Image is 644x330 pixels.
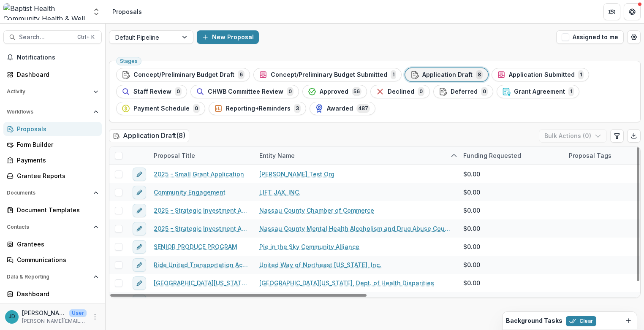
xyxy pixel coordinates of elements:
div: Funding Requested [458,146,564,165]
span: Grant Agreement [514,88,565,95]
div: Form Builder [17,140,95,149]
div: Ctrl + K [76,32,96,42]
button: Grant Agreement1 [497,85,579,98]
div: Proposal Title [149,146,254,165]
button: Open table manager [627,30,641,44]
div: Funding Requested [458,151,526,160]
a: [PERSON_NAME] Test Org [259,170,334,179]
h2: Application Draft ( 8 ) [109,130,189,142]
p: [PERSON_NAME] [22,308,66,317]
a: [GEOGRAPHIC_DATA][US_STATE], Dept. of Psychology - 2025 - Concept & Preliminary Budget Form [154,279,249,287]
button: Open Documents [3,186,102,200]
span: $0.00 [463,170,480,179]
div: Proposals [112,7,142,16]
div: Dashboard [17,70,95,79]
a: Pie in the Sky Community Alliance [259,242,359,251]
button: edit [133,204,146,217]
div: Payments [17,156,95,165]
a: Payments [3,153,102,167]
button: CHWB Committee Review0 [190,85,299,98]
p: [PERSON_NAME][EMAIL_ADDRESS][PERSON_NAME][DOMAIN_NAME] [22,317,87,325]
span: 0 [193,104,200,113]
button: edit [133,258,146,272]
span: Stages [120,58,138,64]
a: Proposals [3,122,102,136]
a: Grantee Reports [3,169,102,183]
div: Grantees [17,240,95,249]
a: Nassau County Mental Health Alcoholism and Drug Abuse Council Inc [259,224,453,233]
span: $0.00 [463,224,480,233]
span: Activity [7,89,90,95]
div: Document Templates [17,206,95,214]
button: Approved56 [302,85,367,98]
span: Contacts [7,224,90,230]
button: Awarded487 [310,102,375,115]
a: Dashboard [3,68,102,81]
div: Communications [17,255,95,264]
button: Export table data [627,129,641,143]
span: Payment Schedule [133,105,190,112]
a: SENIOR PRODUCE PROGRAM [154,242,237,251]
div: Entity Name [254,146,458,165]
span: 0 [481,87,488,96]
button: Dismiss [623,316,633,326]
div: Proposals [17,124,95,133]
button: Assigned to me [556,30,624,44]
button: Deferred0 [433,85,493,98]
nav: breadcrumb [109,5,145,18]
span: Concept/Preliminary Budget Draft [133,71,234,78]
h2: Background Tasks [506,317,562,325]
span: Declined [388,88,414,95]
button: Application Submitted1 [492,68,589,81]
a: Ride United Transportation Access [154,260,249,269]
button: More [90,312,100,322]
a: Document Templates [3,203,102,217]
button: Declined0 [370,85,430,98]
a: Form Builder [3,138,102,151]
span: 6 [238,70,245,79]
span: $0.00 [463,297,480,306]
button: Partners [603,3,620,20]
span: Search... [19,34,72,41]
button: Edit table settings [610,129,624,143]
span: $0.00 [463,188,480,197]
a: Grantees [3,237,102,251]
button: edit [133,222,146,235]
img: Baptist Health Community Health & Well Being logo [3,3,87,20]
span: 8 [476,70,483,79]
button: New Proposal [197,30,259,44]
button: edit [133,276,146,290]
a: Communications [3,253,102,267]
span: Application Draft [422,71,473,78]
button: Reporting+Reminders3 [209,102,306,115]
div: Jennifer Donahoo [8,314,15,319]
div: Grantee Reports [17,171,95,180]
span: Data & Reporting [7,274,90,280]
button: Open Workflows [3,105,102,119]
button: Open entity switcher [90,3,102,20]
a: Dashboard [3,287,102,301]
span: Staff Review [133,88,171,95]
span: Notifications [17,54,98,61]
span: 1 [578,70,584,79]
a: LIFT JAX, INC. [259,188,301,197]
button: Open Activity [3,85,102,98]
span: $0.00 [463,260,480,269]
button: Application Draft8 [405,68,488,81]
button: Notifications [3,51,102,64]
span: CHWB Committee Review [208,88,283,95]
span: 487 [356,104,370,113]
p: User [69,309,87,317]
button: Get Help [624,3,641,20]
span: 1 [391,70,396,79]
span: 1 [568,87,574,96]
span: Workflows [7,109,90,115]
button: Payment Schedule0 [116,102,205,115]
span: 0 [175,87,182,96]
span: Documents [7,190,90,196]
span: 3 [294,104,301,113]
div: Dashboard [17,289,95,298]
button: Concept/Preliminary Budget Draft6 [116,68,250,81]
